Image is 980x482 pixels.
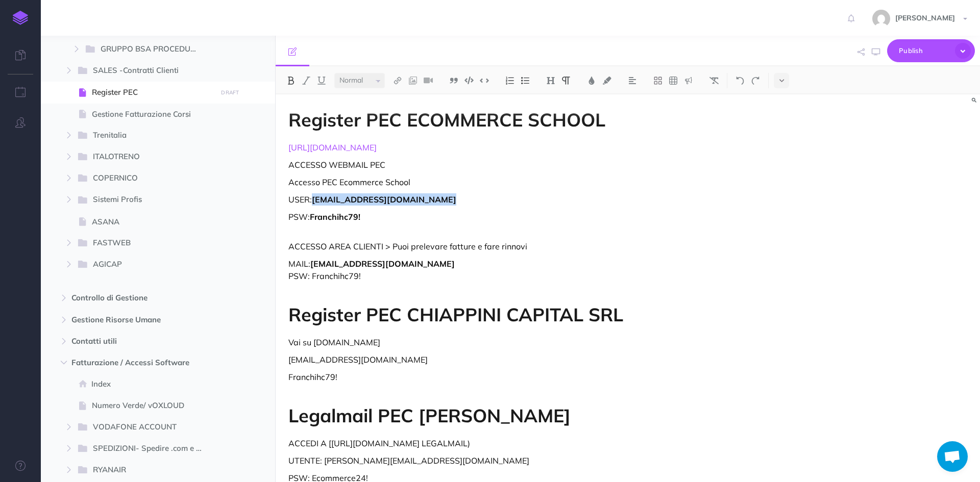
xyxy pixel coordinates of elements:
img: Code block button [464,77,474,84]
img: Ordered list button [505,77,514,85]
img: Underline button [317,77,326,85]
span: Publish [899,43,950,59]
span: VODAFONE ACCOUNT [93,421,199,434]
span: RYANAIR [93,464,199,477]
small: DRAFT [221,89,239,96]
img: Text background color button [602,77,611,85]
img: Callout dropdown menu button [684,77,693,85]
strong: [EMAIL_ADDRESS][DOMAIN_NAME] [310,259,455,269]
span: AGICAP [93,258,199,271]
p: Vai su [DOMAIN_NAME] [288,336,756,348]
p: ACCESSO WEBMAIL PEC [288,159,756,171]
strong: Register PEC ECOMMERCE SCHOOL [288,108,605,131]
span: ITALOTRENO [93,150,199,164]
p: MAIL: PSW: Franchihc79! [288,258,756,282]
p: [EMAIL_ADDRESS][DOMAIN_NAME] [288,353,756,366]
span: Gestione Fatturazione Corsi [92,108,214,120]
span: Contatti utili [71,335,201,347]
p: PSW: [288,211,756,235]
img: Redo [751,77,760,85]
img: Text color button [587,77,596,85]
button: Publish [887,39,975,62]
strong: Franchihc79! [310,212,360,222]
span: Sistemi Profis [93,193,199,207]
img: Bold button [286,77,296,85]
span: Fatturazione / Accessi Software [71,357,201,369]
img: Paragraph button [561,77,571,85]
strong: [EMAIL_ADDRESS][DOMAIN_NAME] [312,194,456,205]
span: Controllo di Gestione [71,292,201,304]
span: Index [91,378,214,390]
img: Headings dropdown button [546,77,555,85]
img: Add video button [424,77,433,85]
img: Link button [393,77,402,85]
img: Italic button [302,77,311,85]
a: [URL][DOMAIN_NAME] [288,142,377,153]
img: Create table button [669,77,678,85]
span: FASTWEB [93,237,199,250]
p: UTENTE: [PERSON_NAME][EMAIL_ADDRESS][DOMAIN_NAME] [288,454,756,467]
img: Add image button [408,77,418,85]
p: USER: [288,193,756,206]
span: COPERNICO [93,172,199,185]
span: Trenitalia [93,129,199,142]
img: Undo [736,77,745,85]
span: Numero Verde/ vOXLOUD [92,399,214,412]
img: logo-mark.svg [13,11,28,25]
p: ACCEDI A [[URL][DOMAIN_NAME] LEGALMAIL) [288,437,756,449]
p: Franchihc79! [288,371,756,383]
button: DRAFT [217,87,243,98]
span: Register PEC [92,86,214,98]
div: Aprire la chat [937,441,968,472]
p: ACCESSO AREA CLIENTI > Puoi prelevare fatture e fare rinnovi [288,240,756,252]
img: Inline code button [480,77,489,84]
p: Accesso PEC Ecommerce School [288,176,756,188]
span: GRUPPO BSA PROCEDURA [101,43,205,56]
img: Blockquote button [449,77,458,85]
span: ASANA [92,216,214,228]
span: Gestione Risorse Umane [71,314,201,326]
span: SALES -Contratti Clienti [93,64,199,78]
img: 773ddf364f97774a49de44848d81cdba.jpg [872,10,890,28]
img: Clear styles button [709,77,719,85]
img: Unordered list button [521,77,530,85]
strong: Register PEC CHIAPPINI CAPITAL SRL [288,303,623,326]
span: SPEDIZIONI- Spedire .com e UPS [93,442,215,455]
strong: Legalmail PEC [PERSON_NAME] [288,404,571,427]
img: Alignment dropdown menu button [628,77,637,85]
span: [PERSON_NAME] [890,13,960,22]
